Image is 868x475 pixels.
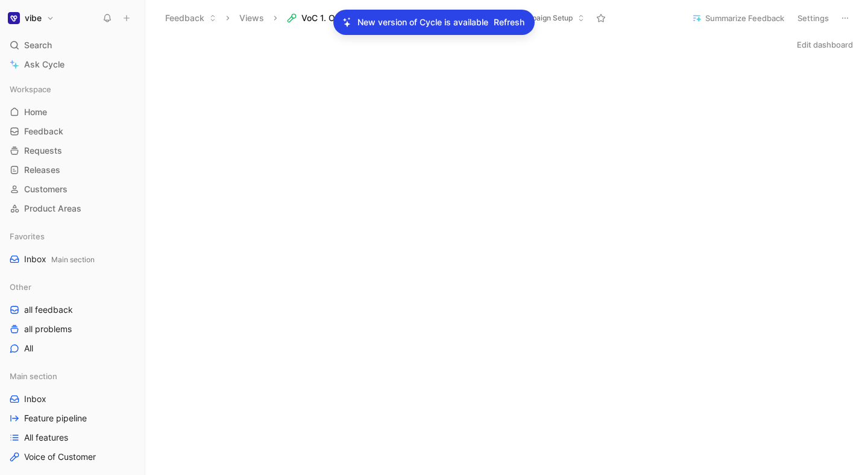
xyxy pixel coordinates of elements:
[24,57,64,72] span: Ask Cycle
[791,36,858,53] button: Edit dashboard
[24,451,96,463] span: Voice of Customer
[24,393,46,405] span: Inbox
[5,161,140,179] a: Releases
[24,164,60,176] span: Releases
[5,448,140,466] a: Voice of Customer
[5,36,140,54] div: Search
[10,281,31,293] span: Other
[24,183,68,195] span: Customers
[51,255,95,264] span: Main section
[5,10,57,27] button: vibevibe
[10,370,57,382] span: Main section
[24,38,52,52] span: Search
[493,14,525,30] button: Refresh
[5,339,140,357] a: All
[24,145,62,157] span: Requests
[5,122,140,140] a: Feedback
[5,227,140,245] div: Favorites
[160,9,222,27] button: Feedback
[25,13,42,24] h1: vibe
[5,200,140,218] a: Product Areas
[24,323,72,335] span: all problems
[301,12,452,24] span: VoC 1. Onboarding & Campaign Setup
[5,320,140,338] a: all problems
[5,278,140,357] div: Otherall feedbackall problemsAll
[5,390,140,408] a: Inbox
[5,367,140,466] div: Main sectionInboxFeature pipelineAll featuresVoice of Customer
[24,106,47,118] span: Home
[5,55,140,74] a: Ask Cycle
[5,367,140,385] div: Main section
[5,429,140,447] a: All features
[5,103,140,121] a: Home
[24,304,73,316] span: all feedback
[24,412,87,424] span: Feature pipeline
[24,253,95,266] span: Inbox
[10,230,45,242] span: Favorites
[5,250,140,268] a: InboxMain section
[5,142,140,160] a: Requests
[8,12,20,24] img: vibe
[687,10,790,27] button: Summarize Feedback
[5,80,140,98] div: Workspace
[5,409,140,427] a: Feature pipeline
[24,125,63,137] span: Feedback
[5,278,140,296] div: Other
[5,180,140,198] a: Customers
[234,9,269,27] button: Views
[281,9,590,27] button: VoC 1. Onboarding & Campaign Setup1. Onboarding & Campaign Setup
[5,301,140,319] a: all feedback
[24,432,68,444] span: All features
[24,342,33,354] span: All
[24,203,81,215] span: Product Areas
[494,15,524,30] span: Refresh
[357,15,488,30] p: New version of Cycle is available
[10,83,51,95] span: Workspace
[792,10,834,27] button: Settings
